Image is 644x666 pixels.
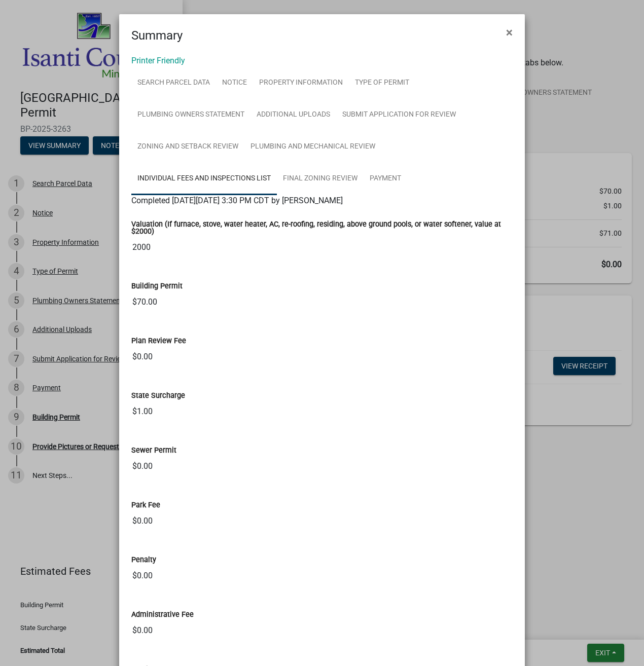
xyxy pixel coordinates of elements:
[131,611,194,618] label: Administrative Fee
[131,56,185,65] a: Printer Friendly
[131,99,251,131] a: Plumbing Owners Statement
[131,338,186,345] label: Plan Review Fee
[349,67,415,99] a: Type of Permit
[131,283,183,290] label: Building Permit
[277,163,364,195] a: Final Zoning Review
[244,131,381,163] a: Plumbing and Mechanical Review
[336,99,462,131] a: Submit Application for Review
[131,26,183,45] h4: Summary
[131,67,216,99] a: Search Parcel Data
[131,196,343,205] span: Completed [DATE][DATE] 3:30 PM CDT by [PERSON_NAME]
[131,502,160,509] label: Park Fee
[131,557,156,564] label: Penalty
[131,221,513,236] label: Valuation (If furnace, stove, water heater, AC, re-roofing, residing, above ground pools, or wate...
[506,25,513,40] span: ×
[253,67,349,99] a: Property Information
[131,131,244,163] a: Zoning and Setback review
[251,99,336,131] a: Additional Uploads
[216,67,253,99] a: Notice
[498,18,521,47] button: Close
[131,163,277,195] a: Individual Fees and Inspections list
[131,447,176,454] label: Sewer Permit
[364,163,407,195] a: Payment
[131,392,185,399] label: State Surcharge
